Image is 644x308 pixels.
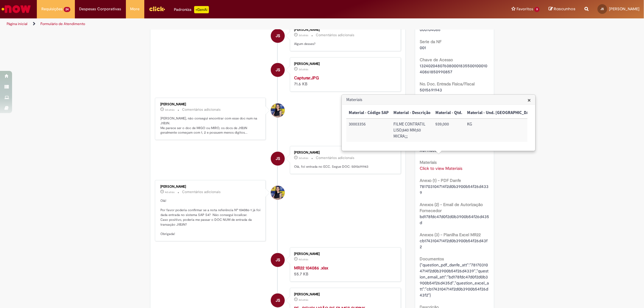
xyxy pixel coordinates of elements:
div: 71.6 KB [294,75,395,87]
div: [PERSON_NAME] [294,293,395,296]
span: 781703104714f2d0b3900b54f26d4339 [420,184,489,195]
span: JS [276,151,280,166]
b: Anexos (2) - Email de Autorização Fornecedor [420,202,483,213]
time: 26/09/2025 09:55:59 [165,190,175,194]
span: 5015691943 [420,87,442,93]
div: [PERSON_NAME] [294,151,395,154]
div: [PERSON_NAME] [294,62,395,66]
b: Anexo (1) - PDF Danfe [420,178,461,183]
b: Documentos [420,256,444,262]
th: Material - Código SAP [346,107,391,119]
img: click_logo_yellow_360x200.png [149,4,165,13]
time: 26/09/2025 11:37:20 [165,108,175,112]
small: Comentários adicionais [182,107,221,112]
p: Olá, foi entrada no ECC. Segue DOC: 5015691943 [294,164,395,169]
button: Close [527,97,531,103]
time: 26/09/2025 13:02:18 [299,33,308,37]
div: [PERSON_NAME] [294,252,395,256]
span: 13240204807608000183550010001040861850990857 [420,63,487,75]
div: Janaina Lima da Silva [271,63,285,77]
a: Capturar.JPG [294,75,319,81]
b: No. Doc. Entrada Fisica/Fiscal [420,81,475,87]
h3: Materiais [342,95,535,105]
small: Comentários adicionais [182,189,221,195]
div: Melissa Paduani [271,103,285,117]
time: 26/09/2025 09:25:10 [299,298,308,302]
span: × [527,96,531,104]
span: Requisições [41,6,62,12]
p: Algum desses? [294,42,395,46]
span: [PERSON_NAME] [609,6,639,11]
span: 24 [64,7,70,12]
div: Janaina Lima da Silva [271,152,285,166]
div: [PERSON_NAME] [294,28,395,32]
span: 4d atrás [165,190,175,194]
b: Chave de Acesso [420,57,453,62]
th: Material - Und. Medida [465,107,537,119]
b: Anexos (3) - Planilha Excel MR22 [420,232,481,237]
th: Material - Qtd. [433,107,465,119]
span: JS [276,29,280,43]
a: Click to view Materiais [420,166,462,171]
time: 26/09/2025 11:32:13 [299,156,308,160]
p: Olá! Por favor poderia confirmar se a nota referência Nº 104086-1 já foi dada entrada no sistema ... [161,198,261,237]
time: 26/09/2025 09:25:14 [299,258,308,261]
div: Janaina Lima da Silva [271,294,285,307]
div: Padroniza [174,6,209,13]
a: Formulário de Atendimento [40,21,85,26]
td: Material - Código SAP: 30003356 [346,119,391,142]
a: MR22 104086 .xlsx [294,265,328,271]
span: JS [276,63,280,77]
span: JS [276,253,280,267]
span: Rascunhos [554,6,575,12]
span: 3d atrás [299,156,308,160]
p: +GenAi [194,6,209,13]
small: Comentários adicionais [316,33,354,38]
div: 55.7 KB [294,265,395,277]
ul: Trilhas de página [5,18,425,30]
div: Janaina Lima da Silva [271,253,285,267]
span: 3d atrás [299,68,308,71]
div: Janaina Lima da Silva [271,29,285,43]
span: 3d atrás [299,33,308,37]
a: Página inicial [7,21,27,26]
span: X071106501 [420,148,441,153]
span: 4d atrás [299,298,308,302]
td: Material - Descrição: FILME CONTRATIL LISO;840 MM;60 MICRA;;; [391,119,433,142]
time: 26/09/2025 13:02:09 [299,68,308,71]
td: Material - Qtd.: 939,000 [433,119,465,142]
small: Comentários adicionais [316,155,354,160]
span: Favoritos [517,6,533,12]
a: Rascunhos [549,6,575,12]
span: 000104086 [420,27,441,32]
span: 4d atrás [299,258,308,261]
span: bd178fdc47d0f2d0b3900b54f26d435d [420,214,489,225]
img: ServiceNow [1,3,32,15]
div: Melissa Paduani [271,186,285,200]
span: 3d atrás [165,108,175,112]
span: {"question_pdf_danfe_att":"781703104714f2d0b3900b54f26d4339","question_email_att":"bd178fdc47d0f2... [420,262,489,298]
span: cb1743104714f2d0b3900b54f26d43f2 [420,238,488,249]
b: Serie da NF [420,39,441,44]
span: JS [601,7,604,11]
b: Materiais [420,160,437,165]
div: Materiais [341,94,536,151]
span: More [130,6,140,12]
td: Material - Und. Medida: KG [465,119,537,142]
th: Material - Descrição [391,107,433,119]
div: [PERSON_NAME] [161,103,261,106]
p: [PERSON_NAME], não consegui encontrar com esse doc num na J1B3N. Me parece ser o doc de MIGO ou M... [161,116,261,135]
span: JS [276,293,280,308]
span: Despesas Corporativas [79,6,121,12]
div: [PERSON_NAME] [161,185,261,189]
span: 001 [420,45,426,50]
span: 9 [534,7,540,12]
